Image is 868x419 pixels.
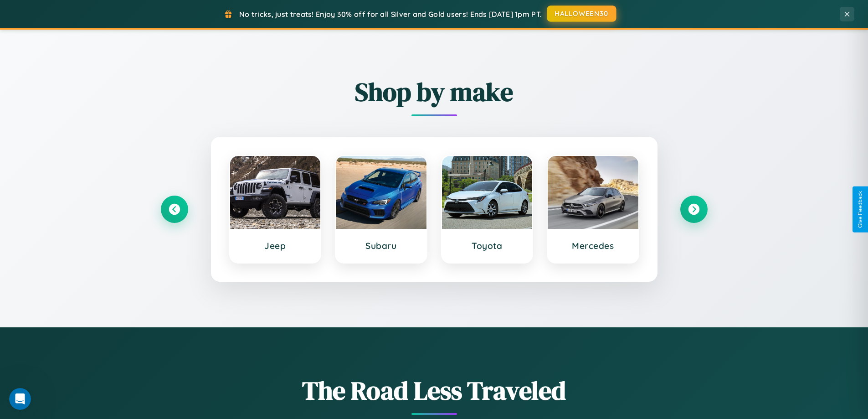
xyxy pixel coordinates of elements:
[857,191,863,228] div: Give Feedback
[239,10,542,19] span: No tricks, just treats! Enjoy 30% off for all Silver and Gold users! Ends [DATE] 1pm PT.
[9,388,31,410] iframe: Intercom live chat
[161,74,708,109] h2: Shop by make
[547,5,616,22] button: HALLOWEEN30
[239,240,312,251] h3: Jeep
[345,240,417,251] h3: Subaru
[557,240,629,251] h3: Mercedes
[451,240,524,251] h3: Toyota
[161,373,708,408] h1: The Road Less Traveled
